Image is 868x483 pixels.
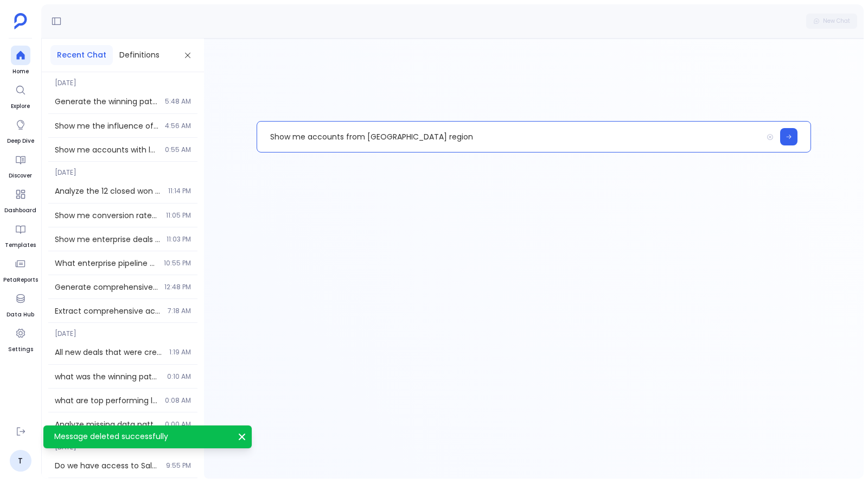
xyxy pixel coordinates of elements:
[168,307,191,315] span: 7:18 AM
[55,306,161,316] span: Extract comprehensive activity data with CSM associations using Activities per CSM key definition...
[54,431,228,442] p: Message deleted successfully
[5,219,36,250] a: Templates
[5,241,36,250] span: Templates
[3,254,38,284] a: PetaReports
[55,419,158,430] span: Analyze missing data patterns by opportunity characteristics using results from Steps 1 and 2 Usi...
[165,145,191,154] span: 0:55 AM
[11,46,30,76] a: Home
[166,211,191,220] span: 11:05 PM
[48,72,197,87] span: [DATE]
[55,460,159,471] span: Do we have access to Salesforce leads data or lead conversion data? Show me if there are any tabl...
[4,206,36,215] span: Dashboard
[43,425,252,448] div: Message deleted successfully
[257,123,762,151] p: Show me accounts from [GEOGRAPHIC_DATA] region
[165,122,191,130] span: 4:56 AM
[11,67,30,76] span: Home
[55,347,163,358] span: All new deals that were created in the last 90 days for the Enterprise and Mid-market pipeline an...
[165,97,191,106] span: 5:48 AM
[9,171,32,180] span: Discover
[7,289,34,319] a: Data Hub
[55,96,158,107] span: Generate the winning path for all enterprise deals that were won in the last 100 days, broken dow...
[55,120,158,131] span: Show me the influence of marketing touches, specifically 1st touch attribution analysis. Analyze ...
[113,45,166,65] button: Definitions
[3,276,38,284] span: PetaReports
[168,187,191,195] span: 11:14 PM
[164,283,191,291] span: 12:48 PM
[169,348,191,357] span: 1:19 AM
[166,461,191,470] span: 9:55 PM
[7,115,34,145] a: Deep Dive
[164,259,191,268] span: 10:55 PM
[55,210,159,221] span: Show me conversion rates for enterprise pipeline deals created in the last 300 days. Include tota...
[11,80,30,111] a: Explore
[55,234,160,245] span: Show me enterprise deals created in the last 300 days with conversion rates by pipeline stage
[48,162,197,177] span: [DATE]
[48,323,197,338] span: [DATE]
[167,372,191,381] span: 0:10 AM
[14,13,27,29] img: petavue logo
[55,144,158,155] span: Show me accounts with low contact engagement (1-2 contacts) that have open opportunities or recen...
[7,137,34,145] span: Deep Dive
[10,450,31,472] a: T
[55,395,158,406] span: what are top performing lead sources in the last 100 days
[167,235,191,244] span: 11:03 PM
[11,102,30,111] span: Explore
[165,396,191,405] span: 0:08 AM
[55,282,158,293] span: Generate comprehensive correlation analysis report between EBR activities and renewal patterns us...
[55,258,157,269] span: What enterprise pipeline data is available to analyze conversion rates for deals? Show me the tab...
[55,186,162,196] span: Analyze the 12 closed won deals from the last 300 days. Show me deal details including opportunit...
[165,420,191,429] span: 0:00 AM
[8,323,33,354] a: Settings
[50,45,113,65] button: Recent Chat
[8,345,33,354] span: Settings
[7,310,34,319] span: Data Hub
[9,150,32,180] a: Discover
[55,371,161,382] span: what was the winning path for converted leads in the last 100 days
[4,185,36,215] a: Dashboard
